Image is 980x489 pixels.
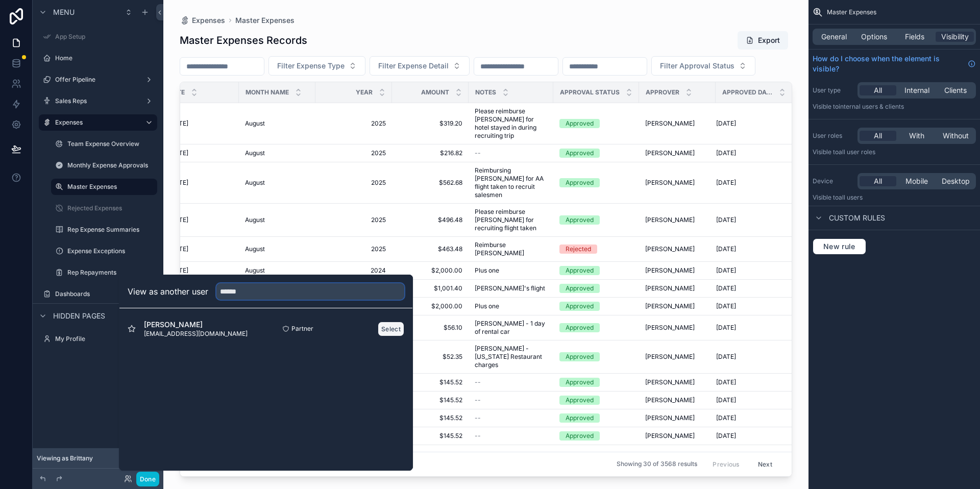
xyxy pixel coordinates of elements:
[559,119,633,128] a: Approved
[645,245,695,253] span: [PERSON_NAME]
[559,323,633,332] a: Approved
[235,15,295,26] a: Master Expenses
[716,284,780,292] a: [DATE]
[645,324,709,332] a: [PERSON_NAME]
[819,242,860,251] span: New rule
[722,88,773,96] span: Approved Date
[559,178,633,187] a: Approved
[475,208,547,232] a: Please reimburse [PERSON_NAME] for recruiting flight taken
[716,432,736,440] span: [DATE]
[277,61,345,71] span: Filter Expense Type
[559,302,633,311] a: Approved
[475,302,499,310] span: Plus one
[475,320,547,336] a: [PERSON_NAME] - 1 day of rental car
[716,149,780,157] a: [DATE]
[55,290,141,298] label: Dashboards
[645,149,709,157] a: [PERSON_NAME]
[716,432,780,440] a: [DATE]
[821,32,847,42] span: General
[905,176,928,186] span: Mobile
[645,324,695,332] span: [PERSON_NAME]
[475,284,547,292] a: [PERSON_NAME]'s flight
[398,396,462,404] a: $145.52
[55,335,155,343] label: My Profile
[559,396,633,405] a: Approved
[398,432,462,440] span: $145.52
[839,193,863,201] span: all users
[475,149,547,157] a: --
[827,8,876,16] span: Master Expenses
[645,302,695,310] span: [PERSON_NAME]
[53,7,75,17] span: Menu
[67,268,155,277] label: Rep Repayments
[645,432,709,440] a: [PERSON_NAME]
[67,226,155,234] label: Rep Expense Summaries
[716,245,736,253] span: [DATE]
[398,324,462,332] a: $56.10
[39,71,157,88] a: Offer Pipeline
[716,378,736,386] span: [DATE]
[566,244,591,254] div: Rejected
[475,414,481,422] span: --
[51,222,157,238] a: Rep Expense Summaries
[180,15,225,26] a: Expenses
[716,378,780,386] a: [DATE]
[475,166,547,199] a: Reimbursing [PERSON_NAME] for AA flight taken to recruit salesmen
[398,216,462,224] a: $496.48
[398,414,462,422] a: $145.52
[716,179,736,187] span: [DATE]
[645,179,695,187] span: [PERSON_NAME]
[905,32,924,42] span: Fields
[829,213,885,223] span: Custom rules
[475,345,547,369] span: [PERSON_NAME] - [US_STATE] Restaurant charges
[645,414,695,422] span: [PERSON_NAME]
[39,29,157,45] a: App Setup
[651,56,755,76] button: Select Button
[168,245,233,253] a: [DATE]
[716,284,736,292] span: [DATE]
[67,161,155,169] label: Monthly Expense Approvals
[245,119,309,128] a: August
[39,114,157,131] a: Expenses
[322,179,386,187] span: 2025
[475,396,481,404] span: --
[53,311,105,321] span: Hidden pages
[67,183,151,191] label: Master Expenses
[617,460,697,469] span: Showing 30 of 3568 results
[144,330,248,338] span: [EMAIL_ADDRESS][DOMAIN_NAME]
[645,396,695,404] span: [PERSON_NAME]
[645,353,695,361] span: [PERSON_NAME]
[566,323,594,332] div: Approved
[180,33,307,47] h1: Master Expenses Records
[322,266,386,275] a: 2024
[716,216,780,224] a: [DATE]
[566,178,594,187] div: Approved
[55,118,137,127] label: Expenses
[398,245,462,253] span: $463.48
[716,414,780,422] a: [DATE]
[398,149,462,157] a: $216.82
[246,88,289,96] span: Month Name
[322,245,386,253] span: 2025
[813,54,976,74] a: How do I choose when the element is visible?
[716,324,780,332] a: [DATE]
[559,244,633,254] a: Rejected
[813,132,853,140] label: User roles
[904,85,929,95] span: Internal
[839,103,904,110] span: Internal users & clients
[660,61,734,71] span: Filter Approval Status
[268,56,365,76] button: Select Button
[67,204,155,212] label: Rejected Expenses
[245,179,309,187] a: August
[645,245,709,253] a: [PERSON_NAME]
[716,302,736,310] span: [DATE]
[192,15,225,26] span: Expenses
[370,56,470,76] button: Select Button
[645,432,695,440] span: [PERSON_NAME]
[566,431,594,441] div: Approved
